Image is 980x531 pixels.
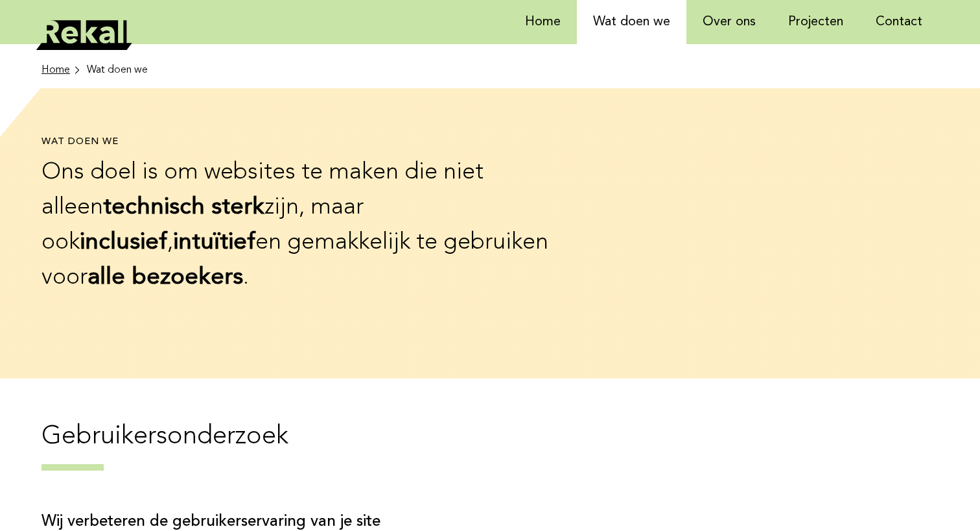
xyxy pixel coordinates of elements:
[41,62,82,78] a: Home
[87,62,148,78] li: Wat doen we
[87,266,243,290] b: alle bezoekers
[173,231,255,254] b: intuïtief
[41,62,70,78] span: Home
[41,420,939,471] h3: Gebruikersonderzoek
[41,155,571,295] p: Ons doel is om websites te maken die niet alleen zijn, maar ook , en gemakkelijk te gebruiken voor .
[103,196,264,219] b: technisch sterk
[41,136,571,149] h1: Wat doen we
[80,231,167,254] b: inclusief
